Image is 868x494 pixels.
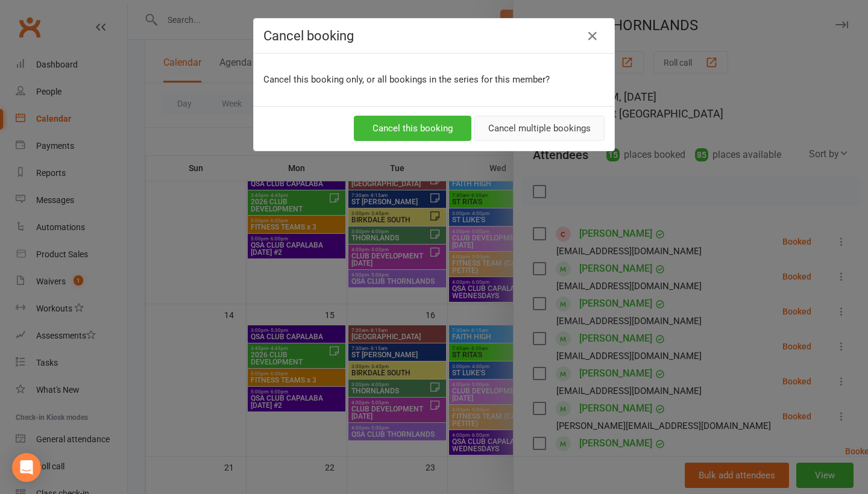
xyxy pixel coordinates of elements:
button: Close [583,27,602,46]
button: Cancel multiple bookings [474,116,605,141]
button: Cancel this booking [354,116,471,141]
h4: Cancel booking [263,28,605,43]
p: Cancel this booking only, or all bookings in the series for this member? [263,72,605,87]
div: Open Intercom Messenger [12,453,41,482]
